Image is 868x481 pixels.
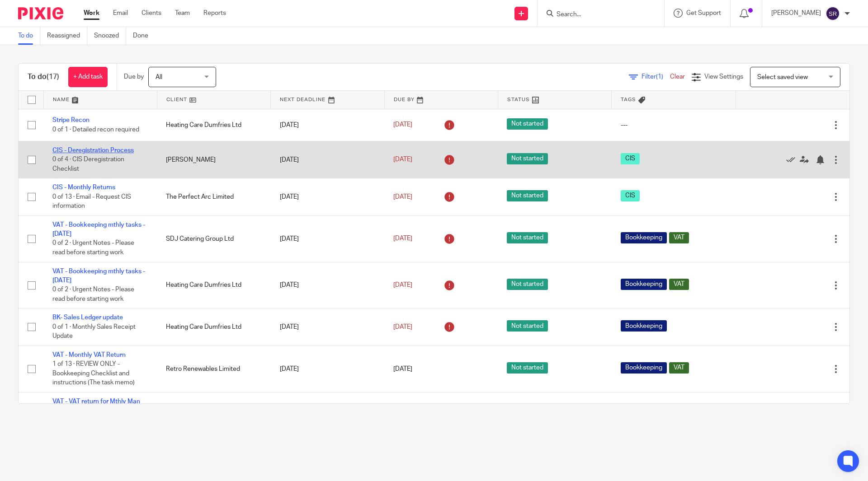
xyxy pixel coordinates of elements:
[669,362,689,374] span: VAT
[621,190,640,201] span: CIS
[52,361,135,386] span: 1 of 13 · REVIEW ONLY - Bookkeeping Checklist and instructions (The task memo)
[656,74,663,80] span: (1)
[507,190,548,201] span: Not started
[393,236,412,242] span: [DATE]
[621,121,727,130] div: ---
[271,308,384,346] td: [DATE]
[52,268,145,284] a: VAT - Bookkeeping mthly tasks - [DATE]
[757,74,808,80] span: Select saved view
[156,74,162,80] span: All
[786,155,800,164] a: Mark as done
[669,279,689,290] span: VAT
[393,194,412,200] span: [DATE]
[52,222,145,237] a: VAT - Bookkeeping mthly tasks - [DATE]
[621,362,667,374] span: Bookkeeping
[621,279,667,290] span: Bookkeeping
[157,392,270,429] td: No.25 [PERSON_NAME] Ltd
[507,232,548,243] span: Not started
[157,178,270,215] td: The Perfect Arc Limited
[642,74,670,80] span: Filter
[94,27,126,45] a: Snoozed
[18,27,40,45] a: To do
[271,215,384,262] td: [DATE]
[18,7,63,19] img: Pixie
[133,27,155,45] a: Done
[52,157,124,173] span: 0 of 4 · CIS Deregistration Checklist
[704,74,743,80] span: View Settings
[52,287,134,303] span: 0 of 2 · Urgent Notes - Please read before starting work
[68,67,108,87] a: + Add task
[52,324,136,340] span: 0 of 1 · Monthly Sales Receipt Update
[621,153,640,164] span: CIS
[507,153,548,164] span: Not started
[203,9,226,18] a: Reports
[621,232,667,243] span: Bookkeeping
[84,9,99,18] a: Work
[157,308,270,346] td: Heating Care Dumfries Ltd
[271,262,384,308] td: [DATE]
[271,392,384,429] td: [DATE]
[507,118,548,130] span: Not started
[271,346,384,392] td: [DATE]
[393,324,412,330] span: [DATE]
[507,362,548,374] span: Not started
[175,9,190,18] a: Team
[52,147,134,154] a: CIS - Deregistration Process
[556,11,637,19] input: Search
[28,72,59,82] h1: To do
[124,72,144,81] p: Due by
[157,346,270,392] td: Retro Renewables Limited
[393,156,412,163] span: [DATE]
[157,215,270,262] td: SDJ Catering Group Ltd
[670,74,685,80] a: Clear
[507,279,548,290] span: Not started
[271,109,384,141] td: [DATE]
[157,109,270,141] td: Heating Care Dumfries Ltd
[52,117,90,123] a: Stripe Recon
[507,320,548,332] span: Not started
[393,122,412,128] span: [DATE]
[47,73,59,80] span: (17)
[52,314,123,321] a: BK- Sales Ledger update
[52,398,140,414] a: VAT - VAT return for Mthly Man Acc Clients - [DATE] - [DATE]
[52,184,115,191] a: CIS - Monthly Returns
[113,9,128,18] a: Email
[669,232,689,243] span: VAT
[271,178,384,215] td: [DATE]
[621,320,667,332] span: Bookkeeping
[157,262,270,308] td: Heating Care Dumfries Ltd
[52,240,134,256] span: 0 of 2 · Urgent Notes - Please read before starting work
[52,194,131,210] span: 0 of 13 · Email - Request CIS information
[271,141,384,178] td: [DATE]
[52,352,126,358] a: VAT - Monthly VAT Return
[826,6,840,21] img: svg%3E
[393,366,412,372] span: [DATE]
[157,141,270,178] td: [PERSON_NAME]
[52,126,139,133] span: 0 of 1 · Detailed recon required
[142,9,161,18] a: Clients
[621,97,636,102] span: Tags
[393,282,412,288] span: [DATE]
[686,10,721,16] span: Get Support
[47,27,87,45] a: Reassigned
[771,9,821,18] p: [PERSON_NAME]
